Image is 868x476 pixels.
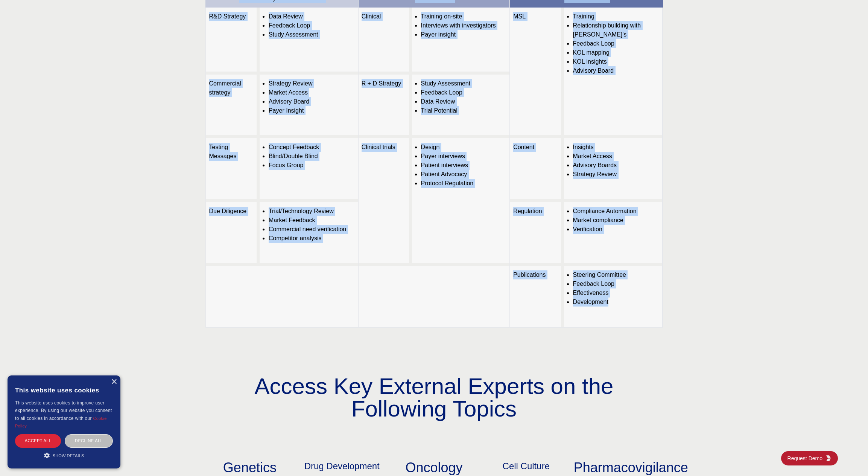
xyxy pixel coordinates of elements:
[573,152,662,161] li: Market Access
[53,453,84,458] span: Show details
[15,452,113,459] div: Show details
[206,75,257,136] div: Commercial strategy
[421,152,510,161] li: Payer interviews
[269,97,358,106] li: Advisory Board
[389,460,479,475] p: Oncology
[421,143,510,152] li: Design
[205,375,663,456] h1: Access Key External Experts on the Following Topics
[510,266,561,327] div: Publications
[781,451,838,465] a: Request DemoKGG
[269,143,358,152] li: Concept Feedback
[573,288,662,297] li: Effectiveness
[421,179,510,188] li: Protocol Regulation
[787,455,825,462] span: Request Demo
[269,79,358,88] li: Strategy Review
[65,434,113,447] div: Decline all
[269,216,358,225] li: Market Feedback
[421,97,510,106] li: Data Review
[421,30,510,39] li: Payer insight
[830,440,868,476] div: Віджет чату
[421,88,510,97] li: Feedback Loop
[573,297,662,307] li: Development
[573,39,662,48] li: Feedback Loop
[573,143,662,152] li: Insights
[421,161,510,170] li: Patient interviews
[15,381,113,399] div: This website uses cookies
[574,460,663,475] p: Pharmacovigilance
[573,66,662,75] li: Advisory Board
[573,170,662,179] li: Strategy Review
[359,75,409,136] div: R + D Strategy
[206,202,257,263] div: Due Diligence
[573,161,662,170] li: Advisory Boards
[269,106,358,115] li: Payer Insight
[573,225,662,234] li: Verification
[830,440,868,476] iframe: Chat Widget
[573,57,662,66] li: KOL insights
[206,138,257,199] div: Testing Messages
[421,106,510,115] li: Trial Potential
[205,460,295,475] p: Genetics
[297,460,386,475] p: Drug Development
[510,138,561,199] div: Content
[269,225,358,234] li: Commercial need verification
[573,21,662,39] li: Relationship building with [PERSON_NAME]'s
[269,234,358,243] li: Competitor analysis
[206,8,257,72] div: R&D Strategy
[421,79,510,88] li: Study Assessment
[510,8,561,135] div: MSL
[421,21,510,30] li: Interviews with investigators
[359,8,409,72] div: Clinical
[573,48,662,57] li: KOL mapping
[269,30,358,39] li: Study Assessment
[421,170,510,179] li: Patient Advocacy
[482,460,571,475] p: Cell Culture
[573,207,662,216] li: Compliance Automation
[269,88,358,97] li: Market Access
[510,202,561,263] div: Regulation
[421,12,510,21] li: Training on-site
[111,379,117,385] div: Close
[825,455,832,461] img: KGG
[269,161,358,170] li: Focus Group
[269,207,358,216] li: Trial/Technology Review
[573,12,662,21] li: Training
[15,434,61,447] div: Accept all
[269,12,358,21] li: Data Review
[573,270,662,279] li: Steering Committee
[15,416,107,428] a: Cookie Policy
[573,279,662,288] li: Feedback Loop
[359,138,409,263] div: Clinical trials
[269,152,358,161] li: Blind/Double Blind
[269,21,358,30] li: Feedback Loop
[573,216,662,225] li: Market compliance
[15,400,112,421] span: This website uses cookies to improve user experience. By using our website you consent to all coo...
